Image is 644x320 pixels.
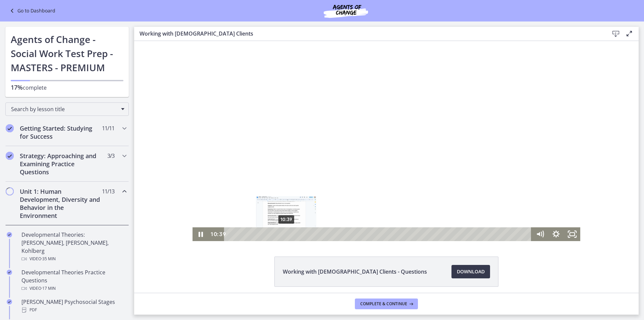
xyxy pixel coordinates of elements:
span: · 17 min [41,284,56,292]
span: 17% [11,83,23,91]
button: Complete & continue [355,299,418,309]
span: · 35 min [41,255,56,263]
div: Search by lesson title [5,102,129,116]
img: Agents of Change [306,3,386,19]
iframe: Video Lesson [134,41,639,241]
h2: Strategy: Approaching and Examining Practice Questions [20,152,102,176]
button: Mute [397,186,414,200]
a: Go to Dashboard [8,7,55,15]
h3: Working with [DEMOGRAPHIC_DATA] Clients [140,30,598,38]
span: Complete & continue [360,301,407,307]
div: PDF [21,306,126,314]
span: Download [457,268,485,276]
div: Video [21,255,126,263]
h2: Getting Started: Studying for Success [20,124,102,140]
span: 11 / 13 [102,187,114,195]
a: Download [451,265,490,278]
button: Fullscreen [430,186,446,200]
h2: Unit 1: Human Development, Diversity and Behavior in the Environment [20,187,102,220]
p: complete [11,83,123,92]
span: 3 / 3 [107,152,114,160]
i: Completed [7,299,12,305]
div: Developmental Theories Practice Questions [21,268,126,292]
span: 11 / 11 [102,124,114,132]
h1: Agents of Change - Social Work Test Prep - MASTERS - PREMIUM [11,32,123,75]
button: Show settings menu [414,186,430,200]
i: Completed [6,124,14,132]
i: Completed [7,270,12,275]
i: Completed [6,152,14,160]
i: Completed [7,232,12,237]
div: [PERSON_NAME] Psychosocial Stages [21,298,126,314]
div: Video [21,284,126,292]
span: Working with [DEMOGRAPHIC_DATA] Clients - Questions [283,268,427,276]
div: Developmental Theories: [PERSON_NAME], [PERSON_NAME], Kohlberg [21,231,126,263]
span: Search by lesson title [11,105,118,113]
